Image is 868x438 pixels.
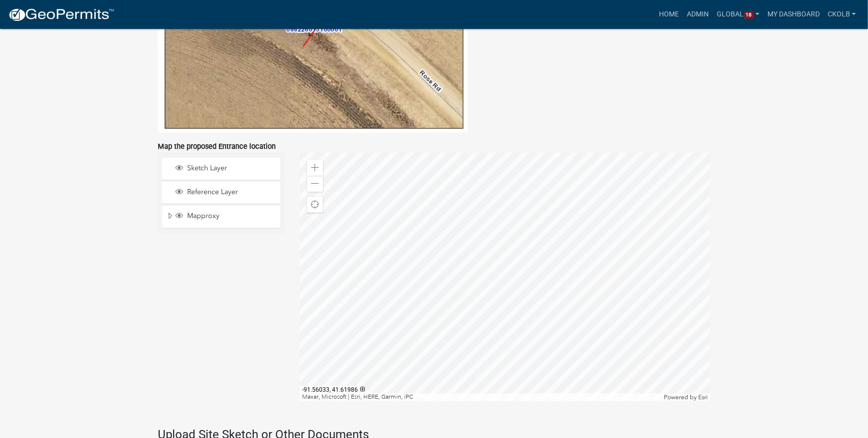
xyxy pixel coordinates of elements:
div: Zoom out [307,176,323,192]
div: Mapproxy [174,212,277,221]
li: Mapproxy [162,206,280,228]
span: Sketch Layer [185,164,277,173]
a: Home [655,5,683,24]
li: Sketch Layer [162,158,280,180]
a: ckolb [824,5,860,24]
div: Sketch Layer [174,164,277,174]
a: Admin [683,5,713,24]
a: My Dashboard [763,5,824,24]
span: Reference Layer [185,188,277,197]
ul: Layer List [161,155,281,231]
a: Esri [698,394,708,401]
span: 18 [744,11,754,19]
div: Zoom in [307,160,323,176]
a: Global18 [713,5,764,24]
li: Reference Layer [162,182,280,204]
div: Reference Layer [174,188,277,198]
span: Mapproxy [185,212,277,220]
label: Map the proposed Entrance location [158,143,276,150]
div: Find my location [307,197,323,213]
span: Expand [166,212,174,222]
div: Maxar, Microsoft | Esri, HERE, Garmin, iPC [300,393,661,401]
div: Powered by [661,393,710,401]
